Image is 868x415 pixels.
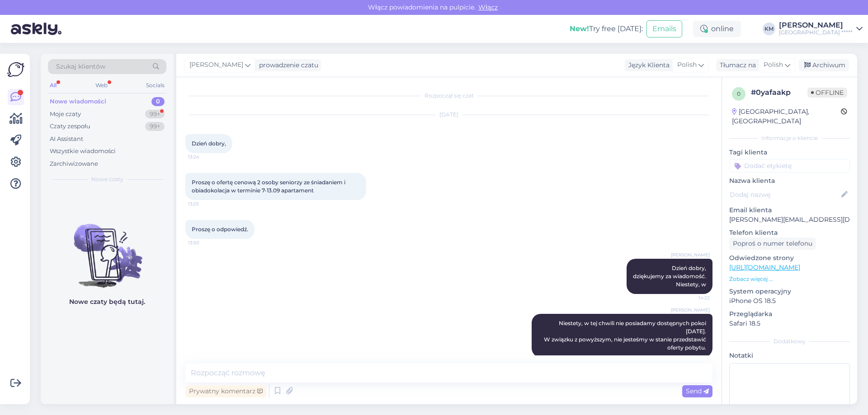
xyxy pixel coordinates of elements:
[625,61,670,70] div: Język Klienta
[779,22,853,29] div: [PERSON_NAME]
[671,307,710,313] span: [PERSON_NAME]
[185,92,712,100] div: Rozpoczął się czat
[732,107,841,126] div: [GEOGRAPHIC_DATA], [GEOGRAPHIC_DATA]
[56,62,105,71] span: Szukaj klientów
[729,337,850,345] div: Dodatkowy
[729,228,850,238] p: Telefon klienta
[570,23,643,34] div: Try free [DATE]:
[192,226,248,233] span: Proszę o odpowiedź.
[764,60,783,70] span: Polish
[188,239,222,246] span: 13:50
[729,296,850,306] p: iPhone OS 18.5
[693,21,741,37] div: online
[763,23,775,35] div: KM
[48,79,58,91] div: All
[50,122,90,131] div: Czaty zespołu
[41,208,174,289] img: No chats
[188,154,222,160] span: 13:24
[633,265,706,288] span: Dzień dobry, dziękujemy za wiadomość. Niestety, w
[185,385,266,397] div: Prywatny komentarz
[729,319,850,328] p: Safari 18.5
[716,61,756,70] div: Tłumacz na
[185,111,712,119] div: [DATE]
[779,22,863,36] a: [PERSON_NAME][GEOGRAPHIC_DATA] *****
[751,87,807,98] div: # 0yafaakp
[192,140,226,147] span: Dzień dobry,
[145,110,165,119] div: 99+
[544,320,708,351] span: Niestety, w tej chwili nie posiadamy dostępnych pokoi [DATE]. W związku z powyższym, nie jesteśmy...
[151,97,165,106] div: 0
[192,179,347,194] span: Proszę o ofertę cenową 2 osoby seniorzy ze śniadaniem i obiadokolacja w terminie 7-13.09 apartament
[91,175,123,183] span: Nowe czaty
[807,88,847,98] span: Offline
[676,294,710,301] span: 14:22
[737,90,741,97] span: 0
[729,309,850,319] p: Przeglądarka
[729,275,850,283] p: Zobacz więcej ...
[188,201,222,207] span: 13:25
[50,159,98,168] div: Zarchiwizowane
[94,79,109,91] div: Web
[729,205,850,215] p: Email klienta
[729,134,850,142] div: Informacje o kliencie
[570,24,589,33] b: New!
[145,122,165,131] div: 99+
[189,60,243,70] span: [PERSON_NAME]
[144,79,166,91] div: Socials
[729,148,850,157] p: Tagi klienta
[799,59,849,71] div: Archiwum
[255,61,318,70] div: prowadzenie czatu
[729,263,800,271] a: [URL][DOMAIN_NAME]
[729,215,850,224] p: [PERSON_NAME][EMAIL_ADDRESS][DOMAIN_NAME]
[686,387,709,395] span: Send
[677,60,697,70] span: Polish
[729,238,816,250] div: Poproś o numer telefonu
[69,297,145,307] p: Nowe czaty będą tutaj.
[50,110,81,119] div: Moje czaty
[729,351,850,360] p: Notatki
[646,20,682,37] button: Emails
[729,159,850,173] input: Dodać etykietę
[671,252,710,258] span: [PERSON_NAME]
[50,147,116,156] div: Wszystkie wiadomości
[729,176,850,186] p: Nazwa klienta
[476,3,500,11] span: Włącz
[729,253,850,263] p: Odwiedzone strony
[730,190,840,200] input: Dodaj nazwę
[50,97,106,106] div: Nowe wiadomości
[50,135,83,144] div: AI Assistant
[729,287,850,296] p: System operacyjny
[7,61,24,78] img: Askly Logo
